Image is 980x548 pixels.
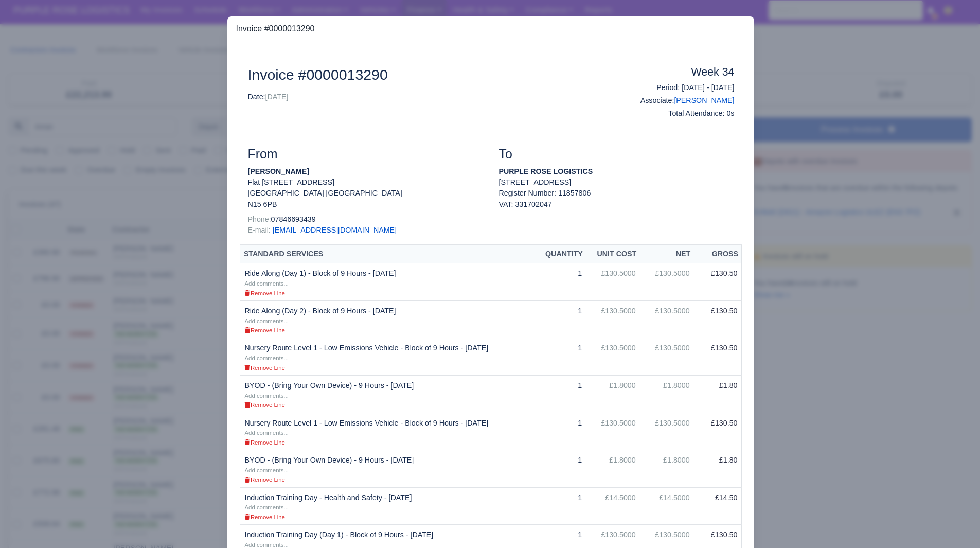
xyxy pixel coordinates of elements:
h3: To [498,147,734,162]
td: BYOD - (Bring Your Own Device) - 9 Hours - [DATE] [240,450,534,488]
strong: PURPLE ROSE LOGISTICS [498,167,593,175]
td: £130.5000 [586,338,640,376]
small: Add comments... [244,280,288,287]
td: £130.50 [694,263,742,301]
a: Add comments... [244,353,288,362]
small: Add comments... [244,504,288,510]
td: Induction Training Day - Health and Safety - [DATE] [240,487,534,525]
td: £130.5000 [640,338,694,376]
p: [GEOGRAPHIC_DATA] [GEOGRAPHIC_DATA] [247,188,483,199]
td: £130.5000 [586,413,640,450]
span: E-mail: [247,226,270,234]
small: Add comments... [244,467,288,473]
td: 1 [534,263,586,301]
th: Gross [694,244,742,263]
th: Quantity [534,244,586,263]
h6: Total Attendance: 0s [624,109,734,118]
td: Nursery Route Level 1 - Low Emissions Vehicle - Block of 9 Hours - [DATE] [240,338,534,376]
a: Remove Line [244,438,284,446]
td: £1.8000 [586,376,640,413]
td: 1 [534,487,586,525]
td: Ride Along (Day 1) - Block of 9 Hours - [DATE] [240,263,534,301]
td: £130.50 [694,338,742,376]
a: Remove Line [244,326,284,334]
p: [STREET_ADDRESS] [498,177,734,188]
td: Nursery Route Level 1 - Low Emissions Vehicle - Block of 9 Hours - [DATE] [240,413,534,450]
p: N15 6PB [247,199,483,210]
th: Net [640,244,694,263]
td: 1 [534,376,586,413]
p: Date: [247,92,609,102]
td: BYOD - (Bring Your Own Device) - 9 Hours - [DATE] [240,376,534,413]
strong: [PERSON_NAME] [247,167,309,175]
small: Add comments... [244,430,288,436]
h3: Invoice #0000013290 [236,23,746,35]
h6: Period: [DATE] - [DATE] [624,83,734,92]
small: Add comments... [244,542,288,548]
td: £130.5000 [640,413,694,450]
small: Add comments... [244,393,288,399]
a: Add comments... [244,391,288,399]
small: Remove Line [244,439,284,446]
a: Add comments... [244,503,288,511]
h4: Week 34 [624,66,734,79]
a: Remove Line [244,289,284,297]
small: Add comments... [244,318,288,324]
th: Standard Services [240,244,534,263]
td: £1.80 [694,450,742,488]
td: £1.80 [694,376,742,413]
td: Ride Along (Day 2) - Block of 9 Hours - [DATE] [240,300,534,338]
a: [PERSON_NAME] [674,96,734,104]
p: Flat [STREET_ADDRESS] [247,177,483,188]
td: 1 [534,450,586,488]
a: Remove Line [244,363,284,372]
small: Remove Line [244,476,284,483]
a: Remove Line [244,475,284,483]
a: Add comments... [244,316,288,325]
h6: Associate: [624,96,734,105]
iframe: Chat Widget [929,499,980,548]
a: Add comments... [244,279,288,287]
a: Add comments... [244,428,288,436]
td: 1 [534,338,586,376]
a: Remove Line [244,512,284,521]
div: Register Number: 11857806 [491,188,742,210]
td: £130.5000 [586,263,640,301]
th: Unit Cost [586,244,640,263]
td: £14.5000 [586,487,640,525]
small: Remove Line [244,327,284,333]
td: £1.8000 [640,450,694,488]
td: £14.50 [694,487,742,525]
td: £1.8000 [640,376,694,413]
small: Add comments... [244,355,288,361]
td: £130.50 [694,300,742,338]
h3: From [247,147,483,162]
td: 1 [534,300,586,338]
p: 07846693439 [247,214,483,225]
div: VAT: 331702047 [498,199,734,210]
small: Remove Line [244,365,284,371]
td: £14.5000 [640,487,694,525]
td: £130.5000 [640,263,694,301]
td: £130.5000 [586,300,640,338]
td: £1.8000 [586,450,640,488]
a: [EMAIL_ADDRESS][DOMAIN_NAME] [273,226,397,234]
td: 1 [534,413,586,450]
span: Phone: [247,215,271,223]
h2: Invoice #0000013290 [247,66,609,83]
small: Remove Line [244,290,284,296]
td: £130.5000 [640,300,694,338]
td: £130.50 [694,413,742,450]
small: Remove Line [244,514,284,520]
span: [DATE] [265,93,289,101]
a: Remove Line [244,400,284,409]
a: Add comments... [244,466,288,474]
small: Remove Line [244,402,284,408]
